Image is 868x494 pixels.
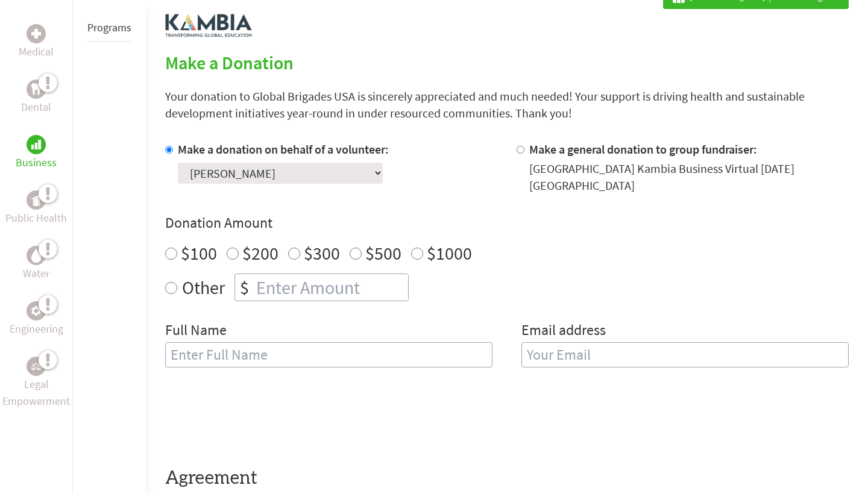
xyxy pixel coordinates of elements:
[27,80,46,99] div: Dental
[182,274,225,301] label: Other
[27,357,46,376] div: Legal Empowerment
[21,99,51,116] p: Dental
[5,210,67,227] p: Public Health
[242,242,278,264] label: $200
[165,14,252,37] img: logo-kambia.png
[31,83,41,95] img: Dental
[23,246,49,282] a: WaterWater
[27,190,46,210] div: Public Health
[365,242,401,264] label: $500
[521,342,849,367] input: Your Email
[5,190,67,227] a: Public HealthPublic Health
[27,135,46,154] div: Business
[165,88,849,122] p: Your donation to Global Brigades USA is sincerely appreciated and much needed! Your support is dr...
[2,376,70,410] p: Legal Empowerment
[521,320,606,342] label: Email address
[165,396,348,443] iframe: reCAPTCHA
[10,320,63,337] p: Engineering
[87,14,131,42] li: Programs
[27,301,46,320] div: Engineering
[165,52,849,73] h2: Make a Donation
[165,213,849,233] h4: Donation Amount
[304,242,340,264] label: $300
[87,20,131,34] a: Programs
[31,363,41,370] img: Legal Empowerment
[31,248,41,262] img: Water
[165,467,849,489] h4: Agreement
[27,246,46,265] div: Water
[529,142,757,157] label: Make a general donation to group fundraiser:
[529,160,849,194] div: [GEOGRAPHIC_DATA] Kambia Business Virtual [DATE] [GEOGRAPHIC_DATA]
[23,265,49,282] p: Water
[427,242,472,264] label: $1000
[235,274,254,301] div: $
[19,24,54,60] a: MedicalMedical
[16,135,57,171] a: BusinessBusiness
[165,342,492,367] input: Enter Full Name
[31,29,41,39] img: Medical
[16,154,57,171] p: Business
[31,194,41,206] img: Public Health
[19,43,54,60] p: Medical
[254,274,408,301] input: Enter Amount
[165,320,227,342] label: Full Name
[31,306,41,316] img: Engineering
[178,142,389,157] label: Make a donation on behalf of a volunteer:
[10,301,63,337] a: EngineeringEngineering
[31,140,41,149] img: Business
[2,357,70,410] a: Legal EmpowermentLegal Empowerment
[27,24,46,43] div: Medical
[181,242,217,264] label: $100
[21,80,51,116] a: DentalDental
